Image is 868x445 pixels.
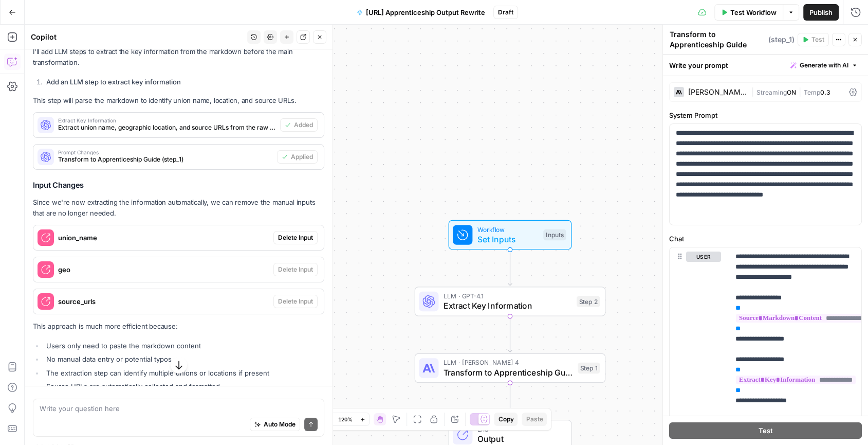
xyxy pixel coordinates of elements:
span: Draft [498,8,513,17]
span: Delete Input [278,297,313,306]
span: LLM · [PERSON_NAME] 4 [444,358,573,367]
span: Delete Input [278,265,313,274]
span: Test [758,425,772,436]
span: ON [787,88,796,96]
span: 120% [338,415,353,423]
span: End [477,424,561,434]
span: Delete Input [278,233,313,242]
span: Test Workflow [730,7,777,17]
button: Test Workflow [714,4,783,21]
button: user [686,252,721,262]
span: LLM · GPT-4.1 [444,291,571,301]
div: LLM · [PERSON_NAME] 4Transform to Apprenticeship GuideStep 1 [415,353,606,383]
h3: Input Changes [33,181,324,190]
span: Streaming [756,88,787,96]
label: Chat [669,234,862,244]
span: geo [58,264,269,275]
button: Generate with AI [786,59,862,72]
span: Output [477,433,561,445]
span: Extract union name, geographic location, and source URLs from the raw markdown content [58,123,276,132]
g: Edge from start to step_2 [508,249,512,285]
button: Added [280,118,318,132]
div: Write your prompt [663,55,868,76]
div: Inputs [543,229,566,241]
button: Test [798,33,829,46]
span: Extract Key Information [444,299,571,312]
p: I'll add LLM steps to extract the key information from the markdown before the main transformation. [33,46,324,68]
p: This approach is much more efficient because: [33,321,324,332]
g: Edge from step_2 to step_1 [508,316,512,352]
span: [URL] Apprenticeship Output Rewrite [366,7,485,17]
div: WorkflowSet InputsInputs [415,220,606,250]
span: Publish [809,7,833,17]
button: Applied [277,150,318,164]
div: Step 1 [578,363,600,374]
button: Delete Input [273,263,318,276]
span: union_name [58,233,269,243]
span: Copy [498,415,513,424]
strong: Add an LLM step to extract key information [46,78,181,86]
span: Added [294,120,313,130]
span: source_urls [58,296,269,307]
li: No manual data entry or potential typos [44,354,324,364]
button: Delete Input [273,295,318,308]
button: [URL] Apprenticeship Output Rewrite [350,4,491,21]
span: Test [811,35,824,44]
g: Edge from step_1 to end [508,382,512,418]
li: Users only need to paste the markdown content [44,341,324,351]
p: Since we're now extracting the information automatically, we can remove the manual inputs that ar... [33,197,324,219]
textarea: Transform to Apprenticeship Guide [670,29,766,50]
span: Paste [526,415,543,424]
label: System Prompt [669,110,862,120]
button: Delete Input [273,231,318,244]
button: Auto Mode [250,418,300,431]
span: Applied [291,152,313,162]
span: ( step_1 ) [768,34,795,45]
span: Auto Mode [264,420,296,429]
div: LLM · GPT-4.1Extract Key InformationStep 2 [415,287,606,316]
span: | [751,86,756,97]
button: Paste [522,413,547,426]
p: This step will parse the markdown to identify union name, location, and source URLs. [33,95,324,106]
div: [PERSON_NAME] 4 [688,88,747,96]
span: Workflow [477,224,539,234]
li: The extraction step can identify multiple unions or locations if present [44,368,324,378]
div: Copilot [31,32,244,42]
li: Source URLs are automatically collected and formatted [44,381,324,391]
div: Step 2 [577,296,600,307]
span: Generate with AI [800,61,848,70]
span: Extract Key Information [58,118,276,123]
span: Temp [804,88,820,96]
span: Transform to Apprenticeship Guide [444,366,573,379]
button: Copy [494,413,518,426]
button: Test [669,422,862,439]
span: 0.3 [820,88,830,96]
span: | [796,86,804,97]
span: Transform to Apprenticeship Guide (step_1) [58,155,273,164]
button: Publish [803,4,839,21]
span: Set Inputs [477,233,539,245]
span: Prompt Changes [58,150,273,155]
